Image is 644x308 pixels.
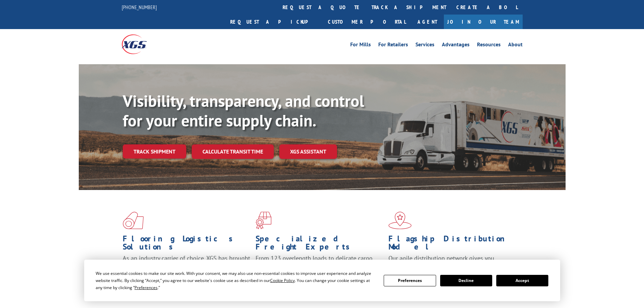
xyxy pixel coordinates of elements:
[192,144,274,159] a: Calculate transit time
[350,42,371,49] a: For Mills
[415,42,434,49] a: Services
[477,42,501,49] a: Resources
[123,212,144,229] img: xgs-icon-total-supply-chain-intelligence-red
[96,270,376,291] div: We use essential cookies to make our site work. With your consent, we may also use non-essential ...
[411,15,444,29] a: Agent
[279,144,337,159] a: XGS ASSISTANT
[123,144,186,159] a: Track shipment
[388,235,516,254] h1: Flagship Distribution Model
[388,212,412,229] img: xgs-icon-flagship-distribution-model-red
[256,254,383,284] p: From 123 overlength loads to delicate cargo, our experienced staff knows the best way to move you...
[122,4,157,10] a: [PHONE_NUMBER]
[84,260,560,301] div: Cookie Consent Prompt
[270,278,295,283] span: Cookie Policy
[123,90,364,131] b: Visibility, transparency, and control for your entire supply chain.
[123,254,250,278] span: As an industry carrier of choice, XGS has brought innovation and dedication to flooring logistics...
[440,275,492,286] button: Decline
[225,15,323,29] a: Request a pickup
[378,42,408,49] a: For Retailers
[508,42,523,49] a: About
[388,254,513,270] span: Our agile distribution network gives you nationwide inventory management on demand.
[384,275,436,286] button: Preferences
[442,42,470,49] a: Advantages
[496,275,548,286] button: Accept
[444,15,523,29] a: Join Our Team
[135,285,158,290] span: Preferences
[256,212,271,229] img: xgs-icon-focused-on-flooring-red
[323,15,411,29] a: Customer Portal
[123,235,251,254] h1: Flooring Logistics Solutions
[256,235,383,254] h1: Specialized Freight Experts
